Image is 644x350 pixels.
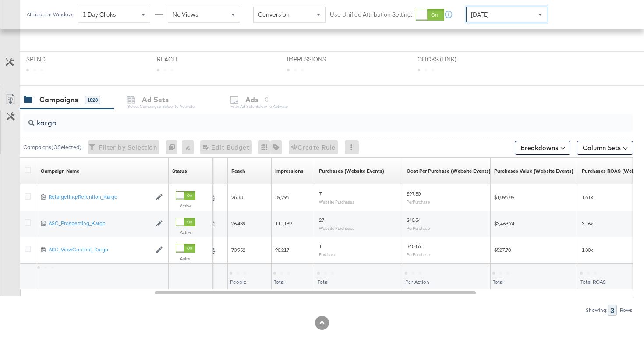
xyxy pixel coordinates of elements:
sub: Website Purchases [319,199,354,204]
span: People [230,279,247,285]
label: Active [176,256,195,261]
div: Reach [231,168,245,175]
span: Conversion [258,11,290,18]
a: Retargeting/Retention_Kargo [49,194,152,201]
span: $3,463.74 [494,220,514,227]
div: Status [172,168,187,175]
span: Total [318,279,329,285]
span: $404.61 [407,243,423,250]
a: The average cost for each purchase tracked by your Custom Audience pixel on your website after pe... [407,168,491,175]
a: The number of times your ad was served. On mobile apps an ad is counted as served the first time ... [275,168,304,175]
div: Impressions [275,168,304,175]
div: Purchases (Website Events) [319,168,384,175]
div: Attribution Window: [26,11,74,18]
span: 76,439 [231,220,245,227]
label: Active [176,229,195,235]
sub: Purchase [319,252,336,257]
sub: Per Purchase [407,199,430,204]
div: Campaigns ( 0 Selected) [23,143,81,151]
input: Search Campaigns by Name, ID or Objective [35,111,579,128]
div: 0 [166,140,182,154]
span: Total [493,279,504,285]
a: ASC_Prospecting_Kargo [49,220,152,228]
div: Campaign Name [41,168,79,175]
button: Breakdowns [515,141,570,155]
span: 1.30x [582,246,593,253]
span: $40.54 [407,217,421,223]
div: ASC_Prospecting_Kargo [49,220,152,227]
sub: Per Purchase [407,225,430,231]
span: 73,952 [231,246,245,253]
div: Campaigns [39,95,78,105]
span: Per Action [405,279,429,285]
a: Your campaign name. [41,168,79,175]
span: 26,381 [231,194,245,200]
div: Rows [619,307,633,313]
a: The number of people your ad was served to. [231,168,245,175]
div: Retargeting/Retention_Kargo [49,194,152,201]
a: The number of times a purchase was made tracked by your Custom Audience pixel on your website aft... [319,168,384,175]
div: Cost Per Purchase (Website Events) [407,168,491,175]
span: 1 [319,243,322,250]
div: ASC_ViewContent_Kargo [49,246,152,254]
label: Active [176,203,195,209]
span: [DATE] [471,11,489,18]
span: $527.70 [494,246,511,253]
sub: Per Purchase [407,252,430,257]
a: The total value of the purchase actions tracked by your Custom Audience pixel on your website aft... [494,168,573,175]
span: 27 [319,217,324,223]
span: 39,296 [275,194,289,200]
span: No Views [173,11,198,18]
a: ASC_ViewContent_Kargo [49,246,152,254]
span: Total ROAS [580,279,606,285]
label: Use Unified Attribution Setting: [330,11,412,19]
a: Shows the current state of your Ad Campaign. [172,168,187,175]
span: 3.16x [582,220,593,227]
span: 1 Day Clicks [83,11,116,18]
span: 7 [319,190,322,197]
span: 90,217 [275,246,289,253]
span: 1.61x [582,194,593,200]
span: 111,189 [275,220,292,227]
div: 1028 [85,96,100,104]
div: 3 [608,305,617,316]
div: Purchases Value (Website Events) [494,168,573,175]
span: $97.50 [407,190,421,197]
span: $1,096.09 [494,194,514,200]
div: Showing: [585,307,608,313]
sub: Website Purchases [319,225,354,231]
span: Total [274,279,285,285]
button: Column Sets [577,141,633,155]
